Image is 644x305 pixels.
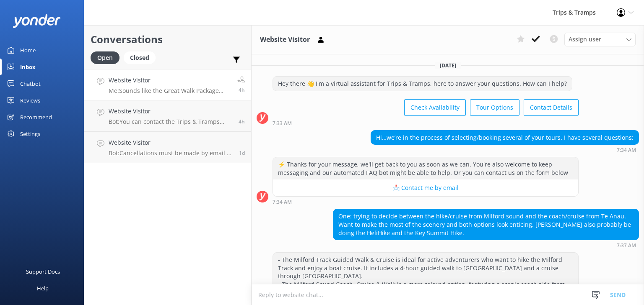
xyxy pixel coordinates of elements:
[435,62,461,69] span: [DATE]
[273,199,579,205] div: Sep 30 2025 07:34am (UTC +13:00) Pacific/Auckland
[239,87,245,94] span: Sep 30 2025 08:38am (UTC +13:00) Pacific/Auckland
[333,209,639,240] div: One: trying to decide between the hike/cruise from Milford sound and the coach/cruise from Te Ana...
[91,51,119,64] div: Open
[20,59,36,75] div: Inbox
[13,14,61,28] img: yonder-white-logo.png
[84,69,251,100] a: Website VisitorMe:Sounds like the Great Walk Package may be a good option - [URL][DOMAIN_NAME]4h
[470,99,519,116] button: Tour Options
[273,121,292,126] strong: 7:33 AM
[124,51,156,64] div: Closed
[273,120,579,126] div: Sep 30 2025 07:33am (UTC +13:00) Pacific/Auckland
[569,35,601,44] span: Assign user
[20,75,41,92] div: Chatbot
[273,157,578,179] div: ⚡ Thanks for your message, we'll get back to you as soon as we can. You're also welcome to keep m...
[109,76,231,85] h4: Website Visitor
[84,132,251,163] a: Website VisitorBot:Cancellations must be made by email at least 7 days before your departure to r...
[109,138,233,147] h4: Website Visitor
[239,118,245,125] span: Sep 30 2025 08:35am (UTC +13:00) Pacific/Auckland
[333,242,639,248] div: Sep 30 2025 07:37am (UTC +13:00) Pacific/Auckland
[273,179,578,196] button: 📩 Contact me by email
[109,87,231,95] p: Me: Sounds like the Great Walk Package may be a good option - [URL][DOMAIN_NAME]
[20,92,40,109] div: Reviews
[124,53,160,62] a: Closed
[239,149,245,156] span: Sep 29 2025 04:49am (UTC +13:00) Pacific/Auckland
[524,99,579,116] button: Contact Details
[26,263,60,280] div: Support Docs
[20,126,40,142] div: Settings
[20,109,52,126] div: Recommend
[617,148,636,153] strong: 7:34 AM
[91,31,245,47] h2: Conversations
[617,243,636,248] strong: 7:37 AM
[109,107,232,116] h4: Website Visitor
[371,131,639,145] div: Hi…we’re in the process of selecting/booking several of your tours. I have several questions:
[109,118,232,126] p: Bot: You can contact the Trips & Tramps team by phone on [PHONE_NUMBER] within [GEOGRAPHIC_DATA] ...
[20,42,36,59] div: Home
[37,280,49,297] div: Help
[273,77,572,91] div: Hey there 👋 I'm a virtual assistant for Trips & Tramps, here to answer your questions. How can I ...
[91,53,124,62] a: Open
[564,33,636,46] div: Assign User
[109,149,233,157] p: Bot: Cancellations must be made by email at least 7 days before your departure to receive a refun...
[404,99,466,116] button: Check Availability
[260,34,310,45] h3: Website Visitor
[84,100,251,132] a: Website VisitorBot:You can contact the Trips & Tramps team by phone on [PHONE_NUMBER] within [GEO...
[273,200,292,205] strong: 7:34 AM
[371,147,639,153] div: Sep 30 2025 07:34am (UTC +13:00) Pacific/Auckland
